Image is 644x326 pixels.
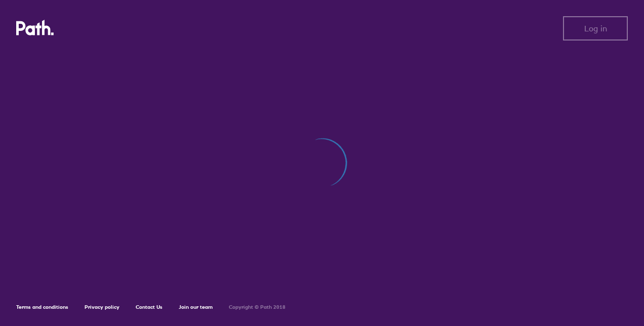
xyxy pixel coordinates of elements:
h6: Copyright © Path 2018 [229,304,286,310]
a: Privacy policy [85,304,119,310]
button: Log in [563,16,628,40]
a: Contact Us [136,304,163,310]
a: Join our team [179,304,213,310]
a: Terms and conditions [16,304,68,310]
span: Log in [584,24,607,33]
